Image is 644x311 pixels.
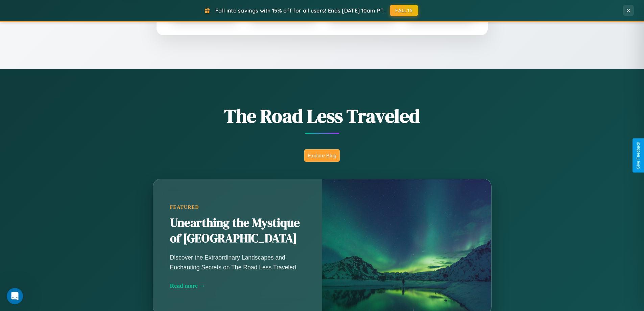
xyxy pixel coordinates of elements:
iframe: Intercom live chat [7,288,23,304]
h1: The Road Less Traveled [119,103,525,129]
button: Explore Blog [304,149,340,162]
p: Discover the Extraordinary Landscapes and Enchanting Secrets on The Road Less Traveled. [170,253,305,272]
div: Give Feedback [636,142,641,169]
div: Featured [170,204,305,210]
button: FALL15 [390,5,418,16]
h2: Unearthing the Mystique of [GEOGRAPHIC_DATA] [170,215,305,246]
span: Fall into savings with 15% off for all users! Ends [DATE] 10am PT. [215,7,385,14]
div: Read more → [170,282,305,289]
